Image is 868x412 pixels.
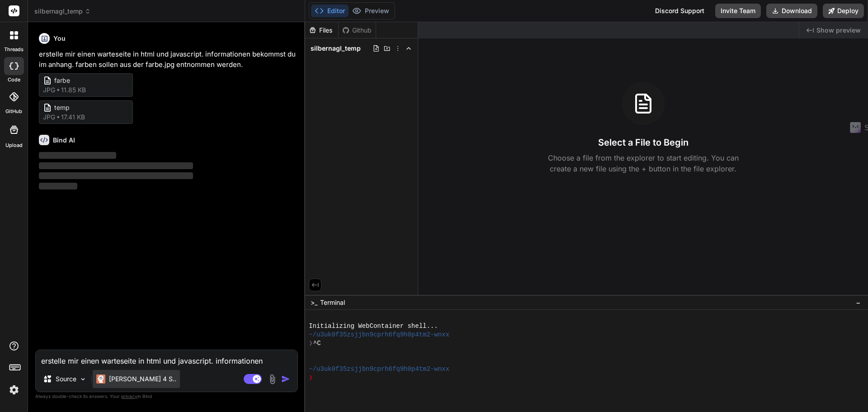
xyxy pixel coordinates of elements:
[598,136,689,149] h3: Select a File to Begin
[854,295,863,310] button: −
[715,4,761,18] button: Invite Team
[856,298,861,307] span: −
[823,4,864,18] button: Deploy
[309,322,438,331] span: Initializing WebContainer shell...
[5,142,23,149] label: Upload
[43,113,55,122] span: jpg
[309,339,313,348] span: ❯
[309,374,313,382] span: ❯
[5,108,22,115] label: GitHub
[96,374,105,384] img: Claude 4 Sonnet
[267,374,278,384] img: attachment
[8,76,20,84] label: code
[109,374,176,384] p: [PERSON_NAME] 4 S..
[53,34,66,43] h6: You
[34,7,91,16] span: silbernagl_temp
[39,172,193,179] span: ‌
[281,374,290,384] img: icon
[766,4,817,18] button: Download
[39,183,77,189] span: ‌
[311,5,349,17] button: Editor
[320,298,345,307] span: Terminal
[309,331,449,339] span: ~/u3uk0f35zsjjbn9cprh6fq9h0p4tm2-wnxx
[61,85,86,95] span: 11.85 KB
[650,4,710,18] div: Discord Support
[311,44,361,53] span: silbernagl_temp
[43,85,55,95] span: jpg
[313,339,321,348] span: ^C
[54,103,127,113] span: temp
[54,76,127,85] span: farbe
[305,26,338,35] div: Files
[6,382,22,398] img: settings
[56,374,76,384] p: Source
[39,162,193,169] span: ‌
[4,46,24,53] label: threads
[349,5,393,17] button: Preview
[35,392,298,401] p: Always double-check its answers. Your in Bind
[311,298,317,307] span: >_
[79,375,87,383] img: Pick Models
[61,113,85,122] span: 17.41 KB
[53,136,75,145] h6: Bind AI
[121,393,137,399] span: privacy
[39,152,116,159] span: ‌
[309,365,449,374] span: ~/u3uk0f35zsjjbn9cprh6fq9h0p4tm2-wnxx
[542,152,745,174] p: Choose a file from the explorer to start editing. You can create a new file using the + button in...
[816,26,861,35] span: Show preview
[39,49,296,70] p: erstelle mir einen warteseite in html und javascript. informationen bekommst du im anhang. farben...
[339,26,376,35] div: Github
